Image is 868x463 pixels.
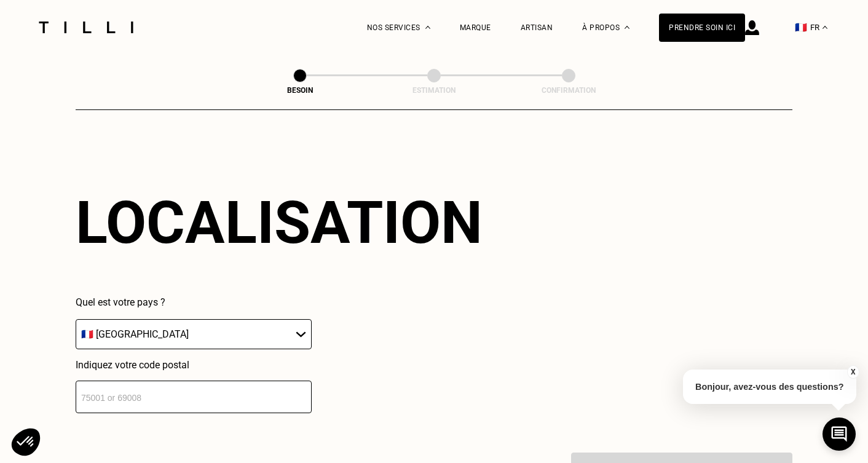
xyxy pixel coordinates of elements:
[683,370,856,404] p: Bonjour, avez-vous des questions?
[76,188,483,257] div: Localisation
[34,22,138,33] img: Logo du service de couturière Tilli
[239,86,361,95] div: Besoin
[625,26,629,29] img: Menu déroulant à propos
[76,296,312,308] p: Quel est votre pays ?
[846,365,859,379] button: X
[425,26,430,29] img: Menu déroulant
[76,359,312,371] p: Indiquez votre code postal
[521,23,553,32] a: Artisan
[507,86,630,95] div: Confirmation
[823,26,827,29] img: menu déroulant
[373,86,495,95] div: Estimation
[76,381,312,413] input: 75001 or 69008
[460,23,491,32] a: Marque
[745,20,759,35] img: icône connexion
[659,14,745,42] a: Prendre soin ici
[795,22,807,33] span: 🇫🇷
